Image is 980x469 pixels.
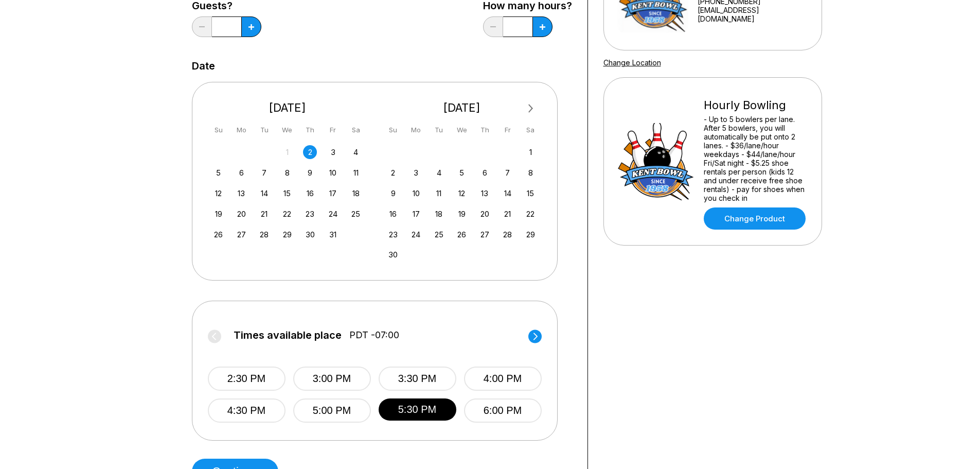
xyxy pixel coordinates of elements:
div: Choose Thursday, October 16th, 2025 [303,186,317,200]
button: 3:00 PM [293,367,371,391]
div: Sa [524,123,538,137]
div: [DATE] [382,101,542,115]
div: Mo [235,123,248,137]
div: Choose Wednesday, October 8th, 2025 [280,166,294,180]
div: Choose Tuesday, October 21st, 2025 [257,207,271,221]
button: Next Month [523,100,539,117]
div: Choose Sunday, November 9th, 2025 [386,186,400,200]
div: Fr [501,123,514,137]
div: Choose Thursday, October 9th, 2025 [303,166,317,180]
label: Date [192,60,215,72]
div: Th [303,123,317,137]
div: Fr [326,123,340,137]
div: Choose Thursday, October 30th, 2025 [303,228,317,241]
div: Choose Tuesday, October 7th, 2025 [257,166,271,180]
button: 3:30 PM [379,367,456,391]
div: Choose Saturday, November 29th, 2025 [524,228,538,241]
div: Choose Monday, November 17th, 2025 [409,207,423,221]
div: Choose Thursday, November 13th, 2025 [478,186,492,200]
div: Choose Tuesday, November 18th, 2025 [432,207,446,221]
div: Choose Friday, November 14th, 2025 [501,186,514,200]
button: 6:00 PM [464,398,542,423]
div: We [280,123,294,137]
div: Su [211,123,225,137]
div: month 2025-10 [210,144,365,241]
a: [EMAIL_ADDRESS][DOMAIN_NAME] [698,6,808,23]
div: Choose Saturday, November 8th, 2025 [524,166,538,180]
button: 5:30 PM [379,398,456,421]
div: Mo [409,123,423,137]
div: Choose Thursday, November 6th, 2025 [478,166,492,180]
div: Choose Thursday, November 27th, 2025 [478,228,492,241]
div: Choose Wednesday, November 12th, 2025 [455,186,469,200]
div: Sa [349,123,363,137]
div: Choose Friday, October 3rd, 2025 [326,145,340,159]
div: Choose Friday, November 21st, 2025 [501,207,514,221]
div: Choose Thursday, October 2nd, 2025 [303,145,317,159]
div: Choose Sunday, November 23rd, 2025 [386,228,400,241]
div: Choose Tuesday, November 11th, 2025 [432,186,446,200]
img: Hourly Bowling [617,123,694,200]
div: Choose Tuesday, November 4th, 2025 [432,166,446,180]
div: Choose Sunday, November 16th, 2025 [386,207,400,221]
div: Choose Wednesday, October 15th, 2025 [280,186,294,200]
div: Choose Sunday, October 19th, 2025 [211,207,225,221]
div: Not available Wednesday, October 1st, 2025 [280,145,294,159]
div: Choose Saturday, November 15th, 2025 [524,186,538,200]
div: We [455,123,469,137]
div: Choose Wednesday, November 19th, 2025 [455,207,469,221]
div: Choose Wednesday, November 5th, 2025 [455,166,469,180]
button: 4:30 PM [208,398,286,423]
div: Choose Sunday, October 12th, 2025 [211,186,225,200]
div: Choose Wednesday, October 22nd, 2025 [280,207,294,221]
div: Choose Monday, November 3rd, 2025 [409,166,423,180]
div: Choose Saturday, October 11th, 2025 [349,166,363,180]
div: Choose Wednesday, October 29th, 2025 [280,228,294,241]
div: Choose Friday, October 24th, 2025 [326,207,340,221]
div: Th [478,123,492,137]
div: month 2025-11 [385,144,539,262]
div: Choose Wednesday, November 26th, 2025 [455,228,469,241]
button: 4:00 PM [464,367,542,391]
div: Choose Monday, November 10th, 2025 [409,186,423,200]
div: Choose Sunday, October 26th, 2025 [211,228,225,241]
div: Su [386,123,400,137]
div: Choose Saturday, October 25th, 2025 [349,207,363,221]
div: Tu [257,123,271,137]
div: Hourly Bowling [704,98,808,112]
div: Choose Friday, November 28th, 2025 [501,228,514,241]
div: Choose Saturday, November 22nd, 2025 [524,207,538,221]
div: Choose Tuesday, November 25th, 2025 [432,228,446,241]
div: Choose Friday, November 7th, 2025 [501,166,514,180]
div: Choose Monday, October 27th, 2025 [235,228,248,241]
div: Choose Sunday, November 2nd, 2025 [386,166,400,180]
div: Choose Monday, November 24th, 2025 [409,228,423,241]
button: 2:30 PM [208,367,286,391]
div: Choose Monday, October 20th, 2025 [235,207,248,221]
div: Choose Thursday, October 23rd, 2025 [303,207,317,221]
div: Choose Friday, October 17th, 2025 [326,186,340,200]
span: Times available place [234,329,342,341]
div: Choose Thursday, November 20th, 2025 [478,207,492,221]
a: Change Product [704,207,806,230]
div: Choose Tuesday, October 28th, 2025 [257,228,271,241]
div: - Up to 5 bowlers per lane. After 5 bowlers, you will automatically be put onto 2 lanes. - $36/la... [704,115,808,202]
div: Choose Friday, October 31st, 2025 [326,228,340,241]
div: Tu [432,123,446,137]
span: PDT -07:00 [349,329,399,341]
div: Choose Saturday, October 4th, 2025 [349,145,363,159]
div: Choose Friday, October 10th, 2025 [326,166,340,180]
div: [DATE] [208,101,367,115]
button: 5:00 PM [293,398,371,423]
div: Choose Tuesday, October 14th, 2025 [257,186,271,200]
a: Change Location [603,58,661,67]
div: Choose Monday, October 6th, 2025 [235,166,248,180]
div: Choose Sunday, November 30th, 2025 [386,248,400,262]
div: Choose Monday, October 13th, 2025 [235,186,248,200]
div: Choose Saturday, November 1st, 2025 [524,145,538,159]
div: Choose Sunday, October 5th, 2025 [211,166,225,180]
div: Choose Saturday, October 18th, 2025 [349,186,363,200]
